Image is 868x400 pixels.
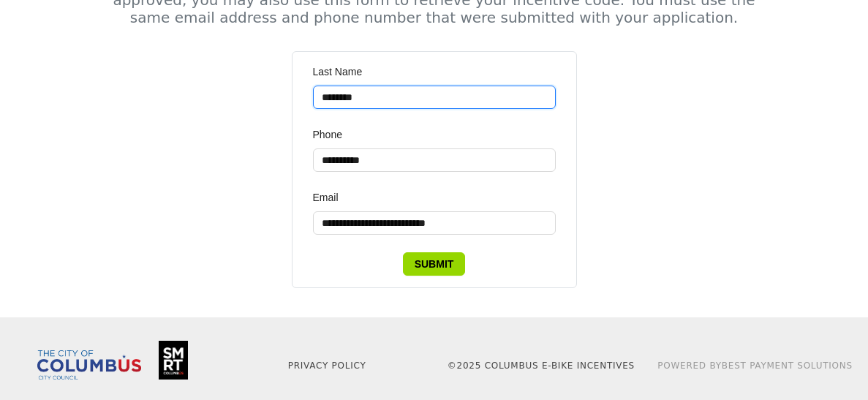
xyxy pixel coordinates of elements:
button: Submit [403,252,466,276]
p: © 2025 Columbus E-Bike Incentives [442,359,639,372]
input: Email [313,211,556,235]
label: Phone [313,127,352,143]
img: Smart Columbus [159,341,188,380]
input: Phone [313,148,556,172]
label: Email [313,189,349,205]
img: Columbus City Council [37,350,141,380]
a: Privacy Policy [288,361,366,371]
span: Submit [415,256,454,272]
a: Powered ByBest Payment Solutions [657,361,853,371]
label: Last Name [313,64,373,80]
input: Last Name [313,86,556,109]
